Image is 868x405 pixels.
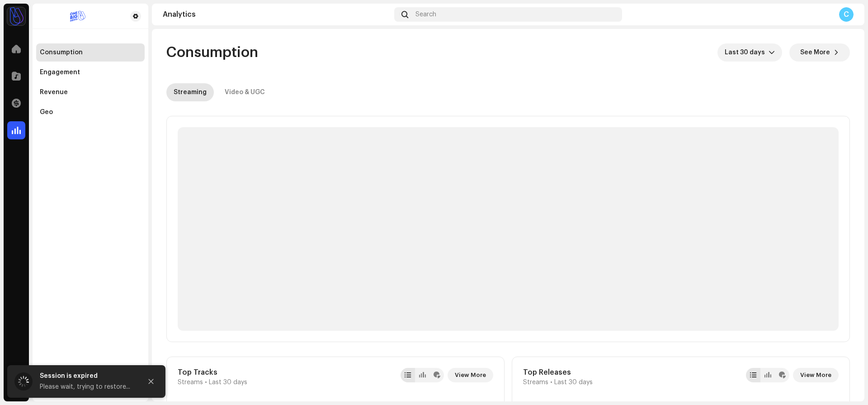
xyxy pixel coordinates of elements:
div: C [839,7,854,22]
span: Last 30 days [554,379,593,386]
re-m-nav-item: Consumption [36,43,145,62]
re-m-nav-item: Revenue [36,83,145,101]
span: • [550,379,552,386]
span: Last 30 days [725,43,769,62]
button: See More [789,43,850,62]
span: Last 30 days [209,379,247,386]
div: Top Releases [523,368,593,377]
div: Streaming [174,83,207,101]
div: dropdown trigger [769,43,775,62]
img: 6d09b4a0-1ddf-486b-aa8f-9c4fc35cc95c [40,11,116,22]
span: View More [800,366,831,384]
div: Geo [40,109,53,116]
div: Video & UGC [225,83,265,101]
div: Consumption [40,49,83,56]
img: e5bc8556-b407-468f-b79f-f97bf8540664 [7,7,25,25]
span: Streams [523,379,548,386]
button: View More [793,368,839,382]
span: • [205,379,207,386]
re-m-nav-item: Geo [36,103,145,121]
div: Analytics [163,11,391,18]
div: Engagement [40,69,80,76]
div: Session is expired [40,371,135,381]
span: Streams [178,379,203,386]
span: Consumption [166,43,258,62]
button: Close [142,372,160,391]
re-m-nav-item: Engagement [36,63,145,81]
div: Please wait, trying to restore... [40,381,135,392]
div: Top Tracks [178,368,247,377]
span: View More [455,366,486,384]
button: View More [448,368,493,382]
span: See More [800,43,830,62]
div: Revenue [40,89,68,96]
span: Search [415,11,436,18]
